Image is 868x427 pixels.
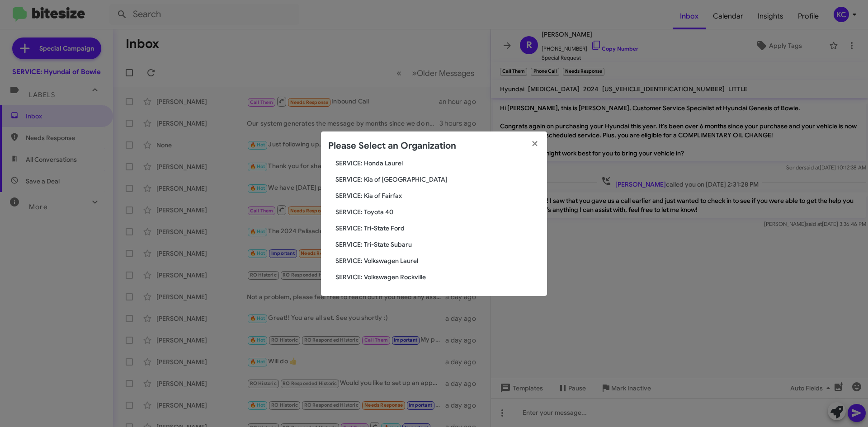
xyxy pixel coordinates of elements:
[335,272,540,282] span: SERVICE: Volkswagen Rockville
[335,240,540,249] span: SERVICE: Tri-State Subaru
[335,256,540,265] span: SERVICE: Volkswagen Laurel
[335,159,540,168] span: SERVICE: Honda Laurel
[335,191,540,200] span: SERVICE: Kia of Fairfax
[335,224,540,233] span: SERVICE: Tri-State Ford
[335,175,540,184] span: SERVICE: Kia of [GEOGRAPHIC_DATA]
[335,207,540,216] span: SERVICE: Toyota 40
[328,139,456,153] h2: Please Select an Organization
